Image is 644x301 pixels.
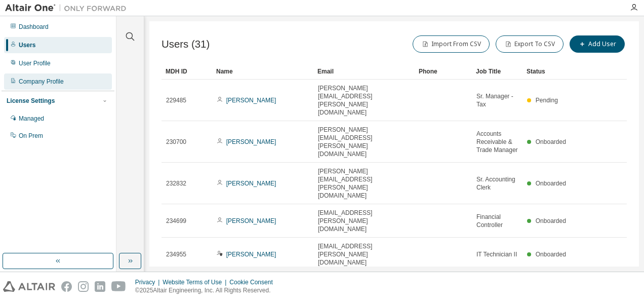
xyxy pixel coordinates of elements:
[476,175,518,192] span: Sr. Accounting Clerk
[318,167,410,200] span: [PERSON_NAME][EMAIL_ADDRESS][PERSON_NAME][DOMAIN_NAME]
[166,217,186,225] span: 234699
[536,138,566,145] span: Onboarded
[317,63,411,80] div: Email
[419,63,468,80] div: Phone
[476,130,518,154] span: Accounts Receivable & Trade Manager
[476,63,518,80] div: Job Title
[19,78,64,86] div: Company Profile
[19,59,51,67] div: User Profile
[135,278,163,286] div: Privacy
[166,138,186,146] span: 230700
[162,39,210,50] span: Users (31)
[19,115,44,123] div: Managed
[226,180,276,187] a: [PERSON_NAME]
[527,63,569,80] div: Status
[166,179,186,187] span: 232832
[3,281,55,292] img: altair_logo.svg
[19,23,49,31] div: Dashboard
[19,132,43,140] div: On Prem
[318,126,410,158] span: [PERSON_NAME][EMAIL_ADDRESS][PERSON_NAME][DOMAIN_NAME]
[163,278,229,286] div: Website Terms of Use
[226,138,276,145] a: [PERSON_NAME]
[318,84,410,117] span: [PERSON_NAME][EMAIL_ADDRESS][PERSON_NAME][DOMAIN_NAME]
[78,281,89,292] img: instagram.svg
[229,278,278,286] div: Cookie Consent
[476,250,517,258] span: IT Technician II
[536,251,566,258] span: Onboarded
[413,35,490,53] button: Import From CSV
[318,242,410,267] span: [EMAIL_ADDRESS][PERSON_NAME][DOMAIN_NAME]
[496,35,563,53] button: Export To CSV
[19,41,35,49] div: Users
[226,251,276,258] a: [PERSON_NAME]
[166,250,186,258] span: 234955
[536,180,566,187] span: Onboarded
[318,209,410,233] span: [EMAIL_ADDRESS][PERSON_NAME][DOMAIN_NAME]
[476,92,518,108] span: Sr. Manager - Tax
[536,217,566,224] span: Onboarded
[135,286,279,295] p: © 2025 Altair Engineering, Inc. All Rights Reserved.
[95,281,105,292] img: linkedin.svg
[111,281,126,292] img: youtube.svg
[7,97,55,105] div: License Settings
[476,213,518,229] span: Financial Controller
[226,217,276,224] a: [PERSON_NAME]
[5,3,132,13] img: Altair One
[216,63,309,80] div: Name
[536,97,558,104] span: Pending
[226,97,276,104] a: [PERSON_NAME]
[61,281,72,292] img: facebook.svg
[166,63,208,80] div: MDH ID
[570,35,625,53] button: Add User
[166,96,186,104] span: 229485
